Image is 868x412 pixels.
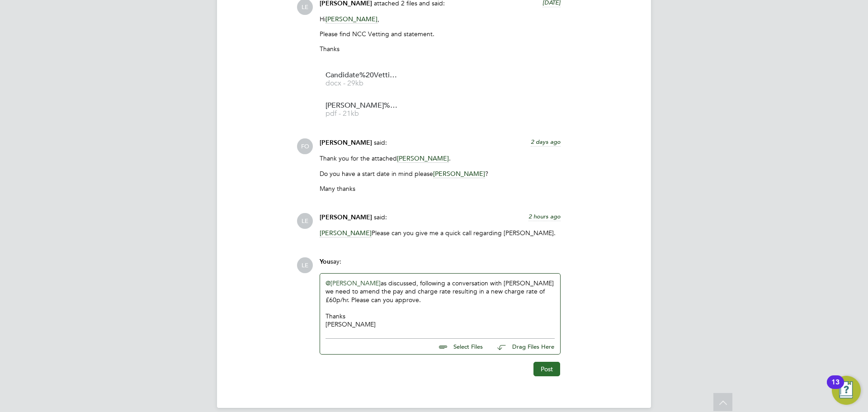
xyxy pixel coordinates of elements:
a: [PERSON_NAME]%20Nevitt%20-%20DBS%20Staement pdf - 21kb [325,102,398,117]
button: Post [533,362,560,376]
span: [PERSON_NAME] [325,15,377,24]
span: 2 days ago [531,138,561,146]
div: 13 [831,382,840,394]
span: LE [297,257,313,273]
p: Thanks [320,45,561,53]
p: Please find NCC Vetting and statement. [320,30,561,38]
p: Please can you give me a quick call regarding [PERSON_NAME]. [320,229,561,237]
div: say: [320,257,561,273]
span: said: [374,213,387,221]
span: [PERSON_NAME] [320,213,372,221]
span: You [320,258,330,265]
span: [PERSON_NAME] [397,154,449,163]
p: Many thanks [320,185,561,193]
button: Open Resource Center, 13 new notifications [832,376,861,405]
span: FO [297,138,313,154]
span: [PERSON_NAME] [320,229,372,237]
span: Candidate%20Vetting%20Form%20-%20Michael%20Nevitt [325,72,398,79]
a: Candidate%20Vetting%20Form%20-%20Michael%20Nevitt docx - 29kb [325,72,398,87]
span: LE [297,213,313,229]
button: Drag Files Here [490,337,555,356]
span: docx - 29kb [325,80,398,87]
p: Thank you for the attached . [320,154,561,162]
span: [PERSON_NAME] [433,170,485,178]
p: Hi , [320,15,561,23]
span: [PERSON_NAME] [320,139,372,147]
span: 2 hours ago [528,213,561,220]
a: @[PERSON_NAME] [325,279,381,287]
div: ​ as discussed, following a conversation with [PERSON_NAME] we need to amend the pay and charge r... [325,279,555,328]
div: Thanks [325,312,555,320]
span: pdf - 21kb [325,110,398,117]
span: [PERSON_NAME]%20Nevitt%20-%20DBS%20Staement [325,102,398,109]
div: [PERSON_NAME] [325,320,555,328]
p: Do you have a start date in mind please ? [320,170,561,178]
span: said: [374,138,387,147]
